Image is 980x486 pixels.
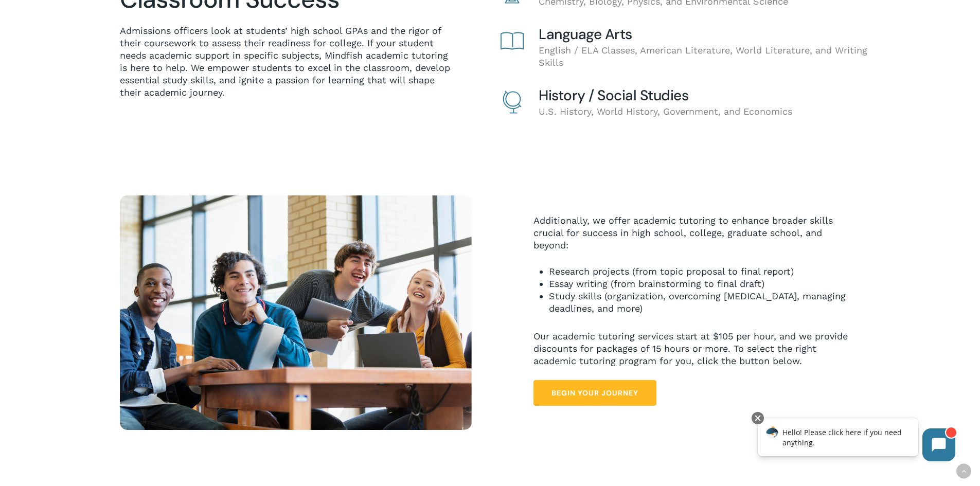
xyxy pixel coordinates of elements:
[539,88,878,118] div: U.S. History, World History, Government, and Economics
[549,290,860,315] li: Study skills (organization, overcoming [MEDICAL_DATA], managing deadlines, and more)
[120,195,472,430] img: Study Groups 21
[533,330,860,367] p: Our academic tutoring services start at $105 per hour, and we provide discounts for packages of 1...
[120,25,451,99] p: Admissions officers look at students’ high school GPAs and the rigor of their coursework to asses...
[533,380,656,406] a: Begin Your Journey
[539,88,878,103] h4: History / Social Studies
[549,265,860,278] li: Research projects (from topic proposal to final report)
[533,214,860,265] p: Additionally, we offer academic tutoring to enhance broader skills crucial for success in high sc...
[747,410,966,472] iframe: Chatbot
[549,278,860,290] li: Essay writing (from brainstorming to final draft)
[551,388,638,398] span: Begin Your Journey
[539,27,878,69] div: English / ELA Classes, American Literature, World Literature, and Writing Skills
[539,27,878,42] h4: Language Arts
